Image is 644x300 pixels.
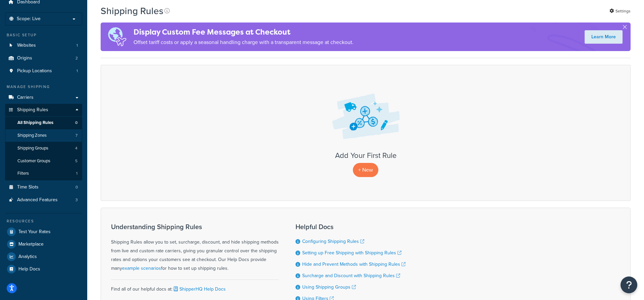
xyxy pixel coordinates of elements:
div: Resources [5,218,82,224]
span: Analytics [18,254,37,260]
a: Websites 1 [5,39,82,52]
h3: Helpful Docs [296,223,406,230]
a: Filters 1 [5,167,82,180]
li: Advanced Features [5,194,82,206]
a: Configuring Shipping Rules [302,238,364,245]
a: Carriers [5,91,82,104]
li: Filters [5,167,82,180]
span: 7 [75,133,77,138]
h3: Understanding Shipping Rules [111,223,279,230]
span: 5 [75,158,77,164]
a: Analytics [5,251,82,263]
a: Settings [609,6,631,16]
div: Shipping Rules allow you to set, surcharge, discount, and hide shipping methods from live and cus... [111,223,279,273]
li: Time Slots [5,181,82,194]
span: 1 [76,43,78,48]
a: All Shipping Rules 0 [5,117,82,129]
span: Scope: Live [17,16,41,22]
a: Origins 2 [5,52,82,65]
li: All Shipping Rules [5,117,82,129]
li: Websites [5,39,82,52]
span: Customer Groups [17,158,50,164]
li: Shipping Rules [5,104,82,180]
div: Manage Shipping [5,84,82,90]
span: 3 [75,197,78,203]
a: Customer Groups 5 [5,155,82,167]
li: Shipping Groups [5,142,82,155]
span: 0 [75,184,78,190]
span: Time Slots [17,184,39,190]
p: Offset tariff costs or apply a seasonal handling charge with a transparent message at checkout. [133,38,354,47]
h3: Add Your First Rule [108,152,624,160]
span: 0 [75,120,77,126]
span: Origins [17,55,32,61]
a: Surcharge and Discount with Shipping Rules [302,272,400,279]
a: Pickup Locations 1 [5,65,82,77]
span: Filters [17,171,29,176]
span: Test Your Rates [18,229,51,235]
a: Help Docs [5,263,82,275]
a: Using Shipping Groups [302,284,356,291]
a: example scenarios [122,265,161,272]
span: Shipping Rules [17,107,48,113]
li: Shipping Zones [5,129,82,142]
span: Marketplace [18,242,44,247]
a: ShipperHQ Help Docs [172,286,226,293]
span: 4 [75,145,77,151]
span: Advanced Features [17,197,58,203]
span: Shipping Zones [17,133,47,138]
button: Open Resource Center [621,276,637,293]
a: Shipping Groups 4 [5,142,82,155]
span: Pickup Locations [17,68,52,74]
div: Find all of our helpful docs at: [111,280,279,294]
p: + New [353,163,378,177]
h1: Shipping Rules [101,4,163,17]
li: Pickup Locations [5,65,82,77]
a: Shipping Zones 7 [5,129,82,142]
a: Test Your Rates [5,226,82,238]
a: Marketplace [5,238,82,250]
a: Advanced Features 3 [5,194,82,206]
h4: Display Custom Fee Messages at Checkout [133,27,354,38]
img: duties-banner-06bc72dcb5fe05cb3f9472aba00be2ae8eb53ab6f0d8bb03d382ba314ac3c341.png [101,23,133,51]
li: Customer Groups [5,155,82,167]
span: 2 [75,55,78,61]
span: Shipping Groups [17,145,48,151]
span: Help Docs [18,266,40,272]
div: Basic Setup [5,32,82,38]
span: Websites [17,43,36,48]
span: 1 [76,68,78,74]
span: Carriers [17,95,34,100]
a: Learn More [585,30,623,44]
span: 1 [76,171,77,176]
span: All Shipping Rules [17,120,53,126]
li: Origins [5,52,82,65]
a: Hide and Prevent Methods with Shipping Rules [302,261,406,268]
a: Time Slots 0 [5,181,82,194]
a: Shipping Rules [5,104,82,116]
a: Setting up Free Shipping with Shipping Rules [302,249,401,256]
